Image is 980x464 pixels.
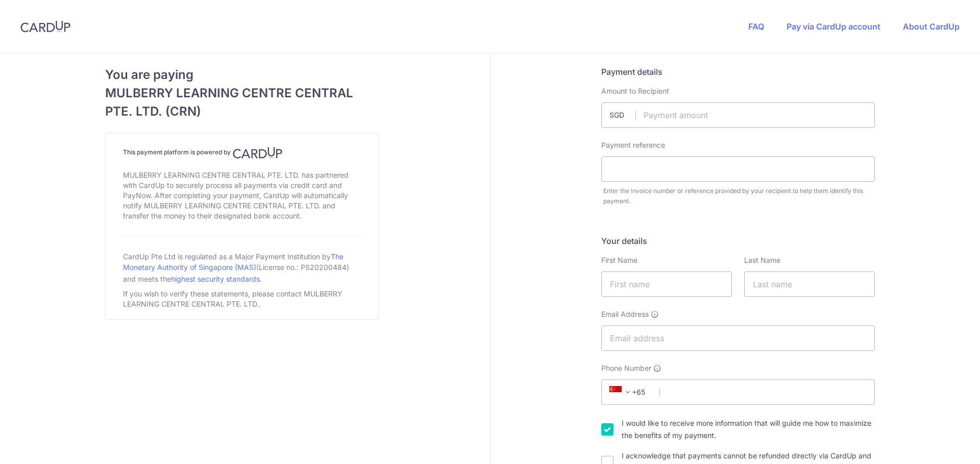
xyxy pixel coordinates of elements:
input: Last name [744,271,875,297]
label: Last Name [744,255,780,265]
div: Enter the invoice number or reference provided by your recipient to help them identify this payment. [603,186,875,206]
label: First Name [601,255,638,265]
a: FAQ [748,21,764,32]
span: +65 [609,386,634,398]
img: CardUp [233,147,283,159]
span: SGD [609,110,636,120]
a: highest security standards [171,275,260,283]
h4: This payment platform is powered by [123,147,361,159]
a: Pay via CardUp account [787,21,880,32]
h5: Your details [601,235,875,247]
span: Email Address [601,309,649,319]
label: Amount to Recipient [601,86,669,96]
div: MULBERRY LEARNING CENTRE CENTRAL PTE. LTD. has partnered with CardUp to securely process all paym... [123,168,361,223]
label: Payment reference [601,140,665,150]
input: Email address [601,325,875,351]
img: CardUp [20,20,70,33]
input: First name [601,271,732,297]
span: +65 [606,386,652,398]
a: About CardUp [903,21,960,32]
h5: Payment details [601,66,875,78]
span: You are paying [105,66,379,84]
input: Payment amount [601,102,875,128]
span: MULBERRY LEARNING CENTRE CENTRAL PTE. LTD. (CRN) [105,84,379,121]
div: If you wish to verify these statements, please contact MULBERRY LEARNING CENTRE CENTRAL PTE. LTD.. [123,287,361,311]
div: CardUp Pte Ltd is regulated as a Major Payment Institution by (License no.: PS20200484) and meets... [123,248,361,287]
span: Phone Number [601,363,651,373]
label: I would like to receive more information that will guide me how to maximize the benefits of my pa... [622,417,875,442]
